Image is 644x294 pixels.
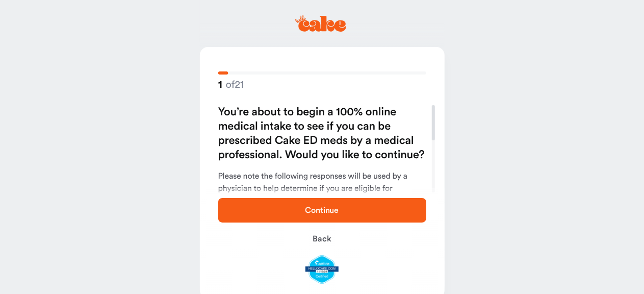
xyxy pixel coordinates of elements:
button: Back [218,227,426,251]
span: Back [313,235,331,243]
span: Continue [305,206,339,214]
h2: You’re about to begin a 100% online medical intake to see if you can be prescribed Cake ED meds b... [218,105,426,162]
button: Continue [218,198,426,223]
p: Please note the following responses will be used by a physician to help determine if you are elig... [218,170,426,244]
strong: of 21 [218,78,244,91]
img: legit-script-certified.png [305,255,339,284]
span: 1 [218,79,222,91]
